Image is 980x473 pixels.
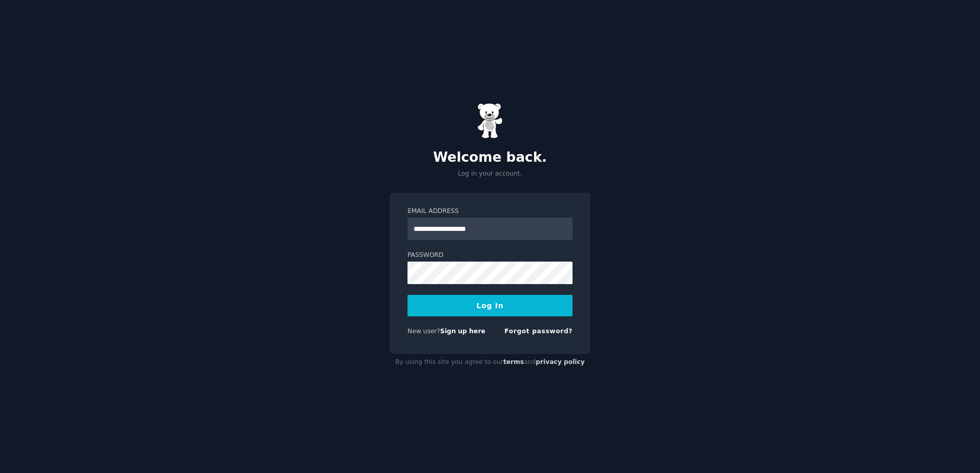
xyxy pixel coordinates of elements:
[390,169,590,179] p: Log in your account.
[477,103,503,139] img: Gummy Bear
[440,328,485,335] a: Sign up here
[407,328,440,335] span: New user?
[503,358,524,365] a: terms
[504,328,573,335] a: Forgot password?
[407,251,573,260] label: Password
[390,149,590,166] h2: Welcome back.
[407,207,573,216] label: Email Address
[390,354,590,371] div: By using this site you agree to our and
[536,358,585,365] a: privacy policy
[407,295,573,316] button: Log In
